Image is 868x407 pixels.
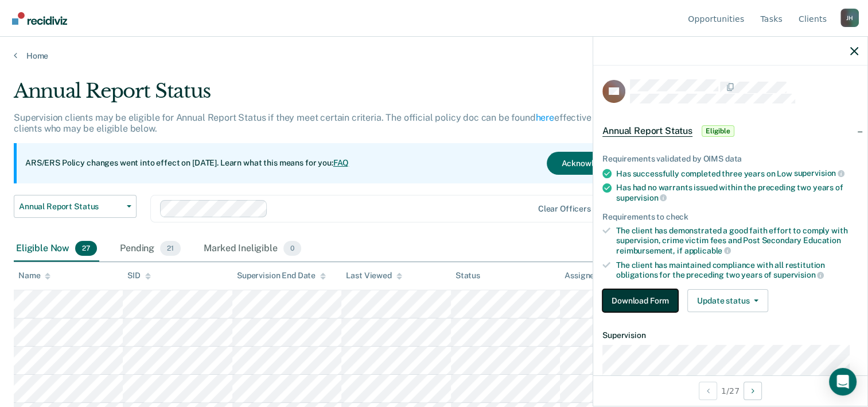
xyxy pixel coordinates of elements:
div: J H [840,9,859,27]
img: Recidiviz [12,12,67,25]
button: Previous Opportunity [699,382,717,400]
div: 1 / 27 [593,375,867,406]
div: Last Viewed [346,271,402,281]
span: Annual Report Status [602,125,692,137]
div: Has had no warrants issued within the preceding two years of [616,183,858,202]
a: FAQ [333,158,349,167]
div: Status [456,271,480,281]
div: Annual Report Status [14,79,665,112]
span: applicable [684,246,731,255]
a: here [536,112,554,123]
span: 0 [283,241,301,256]
div: Supervision End Date [237,271,326,281]
div: Name [18,271,50,281]
button: Next Opportunity [744,382,762,400]
div: SID [127,271,151,281]
div: Has successfully completed three years on Low [616,168,858,179]
div: Open Intercom Messenger [829,368,857,396]
button: Acknowledge & Close [547,152,656,175]
button: Download Form [602,289,678,312]
dt: Supervision [602,331,858,340]
a: Home [14,51,854,61]
span: supervision [794,168,844,178]
button: Update status [687,289,768,312]
span: supervision [773,270,824,279]
p: Supervision clients may be eligible for Annual Report Status if they meet certain criteria. The o... [14,112,656,134]
div: Requirements to check [602,212,858,222]
div: The client has demonstrated a good faith effort to comply with supervision, crime victim fees and... [616,226,858,255]
span: Annual Report Status [19,202,122,212]
div: Pending [118,236,183,262]
span: 27 [75,241,97,256]
div: Requirements validated by OIMS data [602,154,858,164]
span: 21 [160,241,181,256]
span: Eligible [702,125,734,137]
span: supervision [616,193,667,202]
div: The client has maintained compliance with all restitution obligations for the preceding two years of [616,260,858,280]
div: Clear officers [538,204,591,214]
div: Annual Report StatusEligible [593,113,867,149]
button: Profile dropdown button [840,9,859,27]
div: Marked Ineligible [201,236,303,262]
div: Eligible Now [14,236,99,262]
p: ARS/ERS Policy changes went into effect on [DATE]. Learn what this means for you: [25,158,349,169]
a: Navigate to form link [602,289,683,312]
div: Assigned to [565,271,618,281]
